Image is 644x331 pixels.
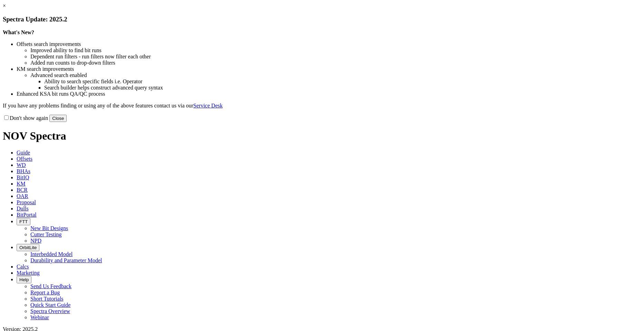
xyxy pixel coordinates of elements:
[30,296,64,302] a: Short Tutorials
[44,85,641,91] li: Search builder helps construct advanced query syntax
[17,91,641,97] li: Enhanced KSA bit runs QA/QC process
[30,60,641,66] li: Added run counts to drop-down filters
[49,115,67,122] button: Close
[17,174,29,180] span: BitIQ
[3,3,6,9] a: ×
[17,264,29,269] span: Calcs
[17,150,30,155] span: Guide
[30,238,41,244] a: NPD
[30,47,641,54] li: Improved ability to find bit runs
[19,219,28,224] span: FTT
[17,66,641,72] li: KM search improvements
[30,54,641,60] li: Dependent run filters - run filters now filter each other
[30,314,49,320] a: Webinar
[3,115,48,121] label: Don't show again
[17,212,37,218] span: BitPortal
[17,193,28,199] span: OAR
[30,257,102,263] a: Durability and Parameter Model
[17,168,30,174] span: BHAs
[17,206,29,211] span: Dulls
[17,181,26,187] span: KM
[3,16,641,23] h3: Spectra Update: 2025.2
[17,199,36,205] span: Proposal
[17,270,40,276] span: Marketing
[17,187,28,193] span: BCR
[30,251,73,257] a: Interbedded Model
[30,72,641,78] li: Advanced search enabled
[19,245,37,250] span: OrbitLite
[30,225,68,231] a: New Bit Designs
[30,283,71,289] a: Send Us Feedback
[3,130,641,142] h1: NOV Spectra
[30,231,62,237] a: Cutter Testing
[17,41,641,47] li: Offsets search improvements
[19,277,29,282] span: Help
[30,302,70,308] a: Quick Start Guide
[30,290,60,295] a: Report a Bug
[193,103,223,108] a: Service Desk
[44,78,641,85] li: Ability to search specific fields i.e. Operator
[30,308,70,314] a: Spectra Overview
[3,29,34,35] strong: What's New?
[4,115,9,120] input: Don't show again
[3,103,641,109] p: If you have any problems finding or using any of the above features contact us via our
[17,156,32,162] span: Offsets
[17,162,26,168] span: WD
